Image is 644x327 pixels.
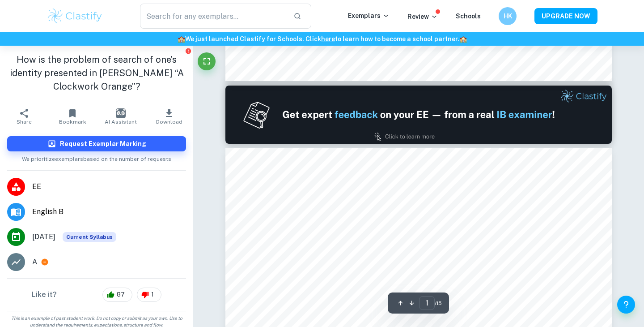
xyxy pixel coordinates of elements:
span: AI Assistant [105,119,137,125]
span: 87 [112,290,130,299]
button: Fullscreen [198,52,216,70]
span: EE [32,181,186,192]
span: Share [17,119,32,125]
img: AI Assistant [116,108,126,118]
p: Review [407,12,438,22]
a: here [321,35,335,43]
button: Report issue [185,47,191,54]
button: UPGRADE NOW [534,8,597,24]
span: We prioritize exemplars based on the number of requests [22,151,171,163]
h6: HK [503,11,513,21]
button: Help and Feedback [617,296,635,314]
p: A [32,257,37,267]
input: Search for any exemplars... [140,4,286,29]
button: AI Assistant [97,104,145,129]
p: Exemplars [348,11,390,21]
button: Download [145,104,193,129]
h1: How is the problem of search of one’s identity presented in [PERSON_NAME] “A Clockwork Orange”? [7,53,186,93]
button: HK [499,7,517,25]
div: 87 [102,288,132,302]
span: Bookmark [59,119,86,125]
h6: Like it? [32,289,57,300]
img: Ad [225,86,612,144]
span: 🏫 [178,35,185,43]
span: English B [32,207,186,217]
div: This exemplar is based on the current syllabus. Feel free to refer to it for inspiration/ideas wh... [63,232,116,242]
span: 🏫 [459,35,467,43]
div: 1 [137,288,161,302]
img: Clastify logo [47,7,103,25]
span: Current Syllabus [63,232,116,242]
span: / 15 [435,299,442,307]
button: Bookmark [48,104,97,129]
span: 1 [146,290,159,299]
button: Request Exemplar Marking [7,136,186,151]
h6: Request Exemplar Marking [60,139,146,149]
a: Schools [456,13,481,20]
span: Download [156,119,182,125]
span: [DATE] [32,232,55,242]
h6: We just launched Clastify for Schools. Click to learn how to become a school partner. [2,34,642,44]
